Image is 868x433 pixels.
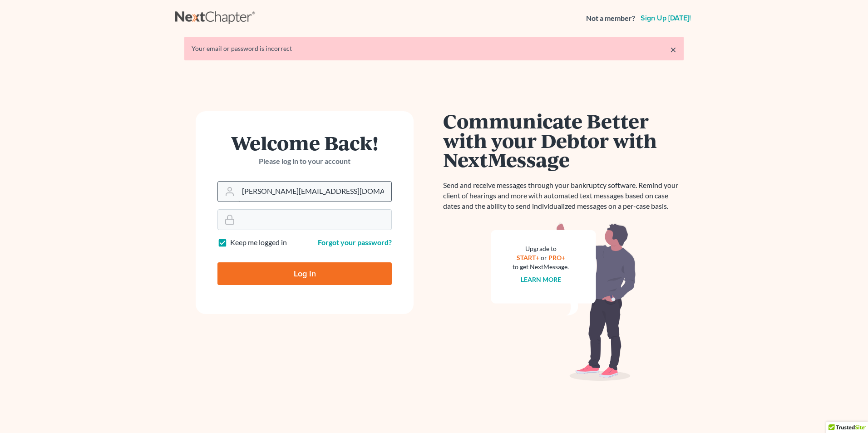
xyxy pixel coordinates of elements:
label: Keep me logged in [230,237,287,248]
div: to get NextMessage. [513,262,569,271]
h1: Communicate Better with your Debtor with NextMessage [443,111,684,169]
a: START+ [517,254,539,261]
img: nextmessage_bg-59042aed3d76b12b5cd301f8e5b87938c9018125f34e5fa2b7a6b67550977c72.svg [491,222,636,381]
a: Sign up [DATE]! [639,15,693,22]
a: PRO+ [548,254,565,261]
strong: Not a member? [586,13,635,24]
a: × [670,44,676,55]
input: Email Address [238,182,391,202]
div: Your email or password is incorrect [192,44,676,53]
a: Learn more [521,276,561,283]
p: Send and receive messages through your bankruptcy software. Remind your client of hearings and mo... [443,180,684,212]
h1: Welcome Back! [217,133,392,153]
div: Upgrade to [513,244,569,253]
a: Forgot your password? [318,238,392,246]
p: Please log in to your account [217,156,392,167]
input: Log In [217,262,392,285]
span: or [541,254,547,261]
